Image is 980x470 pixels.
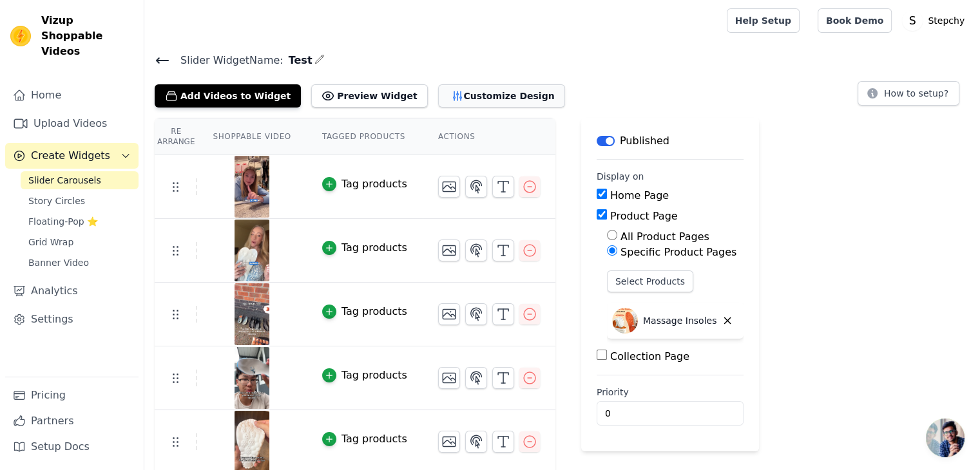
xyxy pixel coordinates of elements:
th: Tagged Products [307,118,423,155]
th: Shoppable Video [197,118,306,155]
button: S Stepchy [902,9,970,32]
button: Change Thumbnail [438,176,460,198]
button: Change Thumbnail [438,240,460,261]
a: Settings [5,306,139,332]
img: vizup-images-e011.png [234,347,270,409]
p: Published [620,133,669,149]
img: Vizup [10,26,31,46]
legend: Display on [597,170,644,183]
a: Story Circles [21,192,139,210]
a: Analytics [5,278,139,304]
a: Help Setup [727,8,800,33]
a: Partners [5,408,139,434]
label: Specific Product Pages [620,246,736,258]
a: Setup Docs [5,434,139,460]
a: Home [5,82,139,108]
a: Banner Video [21,254,139,272]
a: Grid Wrap [21,233,139,251]
button: Add Videos to Widget [155,84,301,108]
button: Customize Design [438,84,565,108]
button: Tag products [322,368,407,383]
button: Select Products [607,270,693,292]
a: Slider Carousels [21,171,139,189]
a: Floating-Pop ⭐ [21,212,139,230]
th: Actions [423,118,555,155]
text: S [909,14,916,27]
a: Upload Videos [5,111,139,136]
span: Story Circles [28,194,85,207]
div: Mở cuộc trò chuyện [926,418,965,457]
label: Product Page [610,210,678,222]
button: Delete widget [716,310,738,332]
span: Vizup Shoppable Videos [41,13,133,59]
label: Priority [597,386,744,399]
div: Tag products [341,368,407,383]
img: vizup-images-eff8.png [234,283,270,345]
a: Book Demo [818,8,892,33]
span: Grid Wrap [28,236,73,249]
button: Change Thumbnail [438,367,460,389]
th: Re Arrange [155,118,197,155]
div: Edit Name [314,52,325,69]
button: Create Widgets [5,143,139,169]
button: Tag products [322,304,407,319]
img: vizup-images-6980.png [234,220,270,281]
button: Preview Widget [311,84,427,108]
label: Home Page [610,189,669,202]
span: Create Widgets [31,148,110,164]
span: Test [283,53,312,68]
label: Collection Page [610,350,689,362]
div: Tag products [341,431,407,447]
div: Tag products [341,176,407,192]
img: Massage Insoles [612,308,638,334]
label: All Product Pages [620,230,709,243]
button: How to setup? [858,81,959,106]
p: Massage Insoles [643,314,716,327]
a: How to setup? [858,90,959,102]
span: Banner Video [28,256,89,269]
button: Tag products [322,431,407,447]
button: Tag products [322,240,407,256]
p: Stepchy [923,9,970,32]
span: Slider Carousels [28,174,101,187]
span: Floating-Pop ⭐ [28,215,98,228]
div: Tag products [341,304,407,319]
img: vizup-images-b950.png [234,156,270,218]
a: Pricing [5,382,139,408]
button: Change Thumbnail [438,303,460,325]
button: Tag products [322,176,407,192]
div: Tag products [341,240,407,256]
button: Change Thumbnail [438,431,460,453]
span: Slider Widget Name: [170,53,283,68]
